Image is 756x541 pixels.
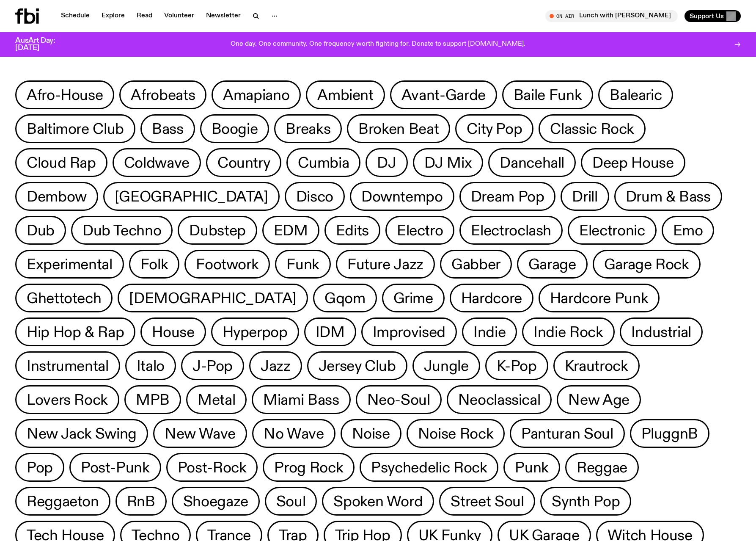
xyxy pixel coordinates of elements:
[471,222,551,239] span: Electroclash
[71,216,173,245] button: Dub Techno
[397,222,443,239] span: Electro
[510,419,624,448] button: Panturan Soul
[152,324,194,340] span: House
[261,358,291,374] span: Jazz
[15,80,114,109] button: Afro-House
[15,216,66,245] button: Dub
[361,317,457,346] button: Improvised
[604,256,689,273] span: Garage Rock
[276,493,306,510] span: Soul
[15,37,69,52] h3: AusArt Day: [DATE]
[565,453,639,482] button: Reggae
[140,317,206,346] button: House
[152,121,184,137] span: Bass
[211,317,299,346] button: Hyperpop
[15,182,98,211] button: Dembow
[124,155,190,171] span: Coldwave
[81,459,150,476] span: Post-Punk
[286,256,319,273] span: Funk
[132,10,157,22] a: Read
[577,459,627,476] span: Reggae
[159,10,199,22] a: Volunteer
[307,351,407,380] button: Jersey Club
[322,487,434,516] button: Spoken Word
[96,10,130,22] a: Explore
[552,493,620,510] span: Synth Pop
[212,121,258,137] span: Boogie
[459,182,556,211] button: Dream Pop
[27,155,96,171] span: Cloud Rap
[263,392,339,408] span: Miami Bass
[458,392,541,408] span: Neoclassical
[358,121,439,137] span: Broken Beat
[196,256,258,273] span: Footwork
[614,182,722,211] button: Drum & Bass
[27,290,101,306] span: Ghettotech
[217,155,270,171] span: Country
[223,87,289,103] span: Amapiano
[459,216,563,245] button: Electroclash
[15,250,124,279] button: Experimental
[550,121,634,137] span: Classic Rock
[540,487,631,516] button: Synth Pop
[249,351,302,380] button: Jazz
[631,324,691,340] span: Industrial
[500,155,564,171] span: Dancehall
[115,487,167,516] button: RnB
[598,80,673,109] button: Balearic
[137,358,165,374] span: Italo
[231,41,525,48] p: One day. One community. One frequency worth fighting for. Donate to support [DOMAIN_NAME].
[533,324,603,340] span: Indie Rock
[561,182,609,211] button: Drill
[502,80,593,109] button: Baile Funk
[212,80,301,109] button: Amapiano
[15,317,135,346] button: Hip Hop & Rap
[27,188,87,205] span: Dembow
[579,222,645,239] span: Electronic
[69,453,161,482] button: Post-Punk
[324,216,380,245] button: Edits
[15,284,113,312] button: Ghettotech
[27,425,137,442] span: New Jack Swing
[662,216,715,245] button: Emo
[450,284,533,312] button: Hardcore
[103,182,280,211] button: [GEOGRAPHIC_DATA]
[15,351,120,380] button: Instrumental
[514,87,582,103] span: Baile Funk
[166,453,258,482] button: Post-Rock
[517,250,588,279] button: Garage
[412,351,480,380] button: Jungle
[27,256,113,273] span: Experimental
[118,284,308,312] button: [DEMOGRAPHIC_DATA]
[263,453,355,482] button: Prog Rock
[189,222,245,239] span: Dubstep
[306,80,385,109] button: Ambient
[15,114,135,143] button: Baltimore Club
[131,87,195,103] span: Afrobeats
[471,188,544,205] span: Dream Pop
[184,250,270,279] button: Footwork
[200,114,269,143] button: Boogie
[424,358,469,374] span: Jungle
[565,358,628,374] span: Krautrock
[127,493,155,510] span: RnB
[641,425,698,442] span: PluggnB
[324,290,366,306] span: Gqom
[206,148,281,177] button: Country
[685,10,741,22] button: Support Us
[673,222,703,239] span: Emo
[385,216,454,245] button: Electro
[418,425,493,442] span: Noise Rock
[27,358,109,374] span: Instrumental
[539,284,660,312] button: Hardcore Punk
[27,87,103,103] span: Afro-House
[467,121,522,137] span: City Pop
[439,487,535,516] button: Street Soul
[341,419,401,448] button: Noise
[553,351,640,380] button: Krautrock
[592,155,674,171] span: Deep House
[119,80,206,109] button: Afrobeats
[545,10,678,22] button: On AirLunch with [PERSON_NAME]
[521,425,613,442] span: Panturan Soul
[550,290,648,306] span: Hardcore Punk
